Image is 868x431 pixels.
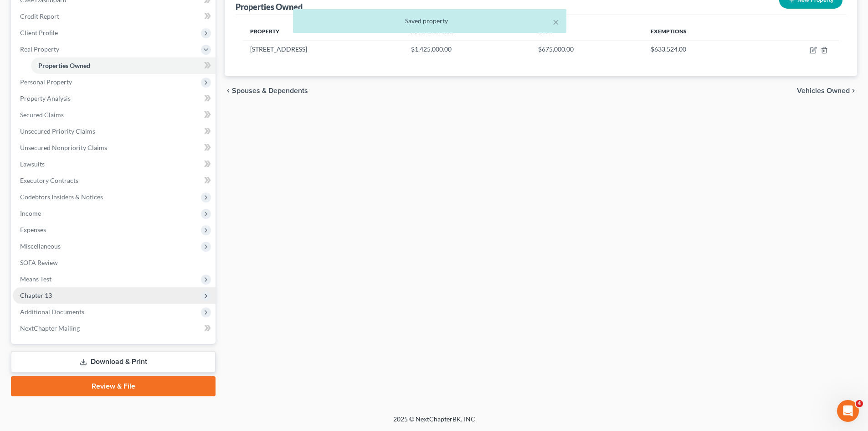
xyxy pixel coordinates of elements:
[20,111,64,119] span: Secured Claims
[13,8,216,25] a: Credit Report
[20,78,72,86] span: Personal Property
[13,140,216,156] a: Unsecured Nonpriority Claims
[20,160,45,168] span: Lawsuits
[11,376,216,396] a: Review & File
[20,144,107,151] span: Unsecured Nonpriority Claims
[20,94,71,102] span: Property Analysis
[232,87,308,94] span: Spouses & Dependents
[20,308,84,316] span: Additional Documents
[31,57,216,74] a: Properties Owned
[20,209,41,217] span: Income
[175,415,694,431] div: 2025 © NextChapterBK, INC
[850,87,857,94] i: chevron_right
[553,16,559,27] button: ×
[20,242,61,250] span: Miscellaneous
[300,16,559,26] div: Saved property
[20,291,52,299] span: Chapter 13
[20,226,46,234] span: Expenses
[38,62,90,69] span: Properties Owned
[20,259,58,266] span: SOFA Review
[13,320,216,337] a: NextChapter Mailing
[13,123,216,140] a: Unsecured Priority Claims
[20,45,59,53] span: Real Property
[643,41,757,58] td: $633,524.00
[404,41,531,58] td: $1,425,000.00
[20,275,51,283] span: Means Test
[797,87,850,94] span: Vehicles Owned
[13,254,216,271] a: SOFA Review
[243,41,404,58] td: [STREET_ADDRESS]
[13,107,216,123] a: Secured Claims
[11,351,216,373] a: Download & Print
[236,1,303,12] div: Properties Owned
[225,87,308,94] button: chevron_left Spouses & Dependents
[13,90,216,107] a: Property Analysis
[20,324,80,332] span: NextChapter Mailing
[225,87,232,94] i: chevron_left
[837,400,859,422] iframe: Intercom live chat
[20,177,78,184] span: Executory Contracts
[20,193,103,201] span: Codebtors Insiders & Notices
[20,127,95,135] span: Unsecured Priority Claims
[531,41,643,58] td: $675,000.00
[856,400,863,407] span: 4
[13,156,216,172] a: Lawsuits
[797,87,857,94] button: Vehicles Owned chevron_right
[13,172,216,189] a: Executory Contracts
